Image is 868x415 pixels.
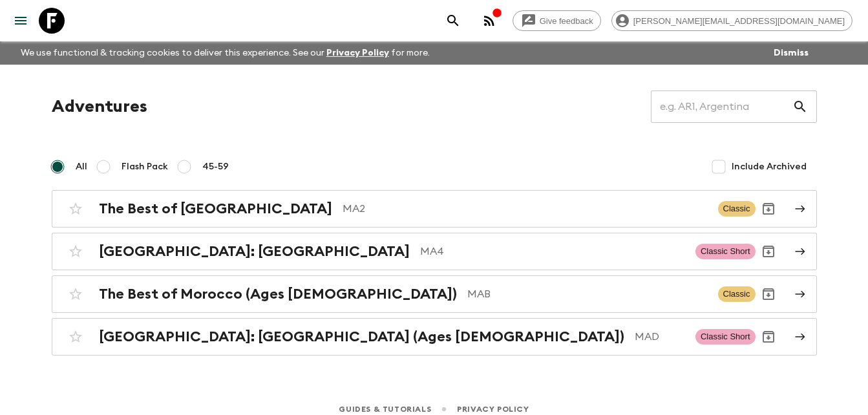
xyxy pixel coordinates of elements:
[52,275,817,313] a: The Best of Morocco (Ages [DEMOGRAPHIC_DATA])MABClassicArchive
[99,328,624,345] h2: [GEOGRAPHIC_DATA]: [GEOGRAPHIC_DATA] (Ages [DEMOGRAPHIC_DATA])
[770,44,812,62] button: Dismiss
[756,196,781,222] button: Archive
[513,10,601,31] a: Give feedback
[76,160,87,173] span: All
[718,286,756,302] span: Classic
[732,160,807,173] span: Include Archived
[440,8,466,34] button: search adventures
[467,286,708,302] p: MAB
[695,244,756,259] span: Classic Short
[8,8,34,34] button: menu
[52,94,147,120] h1: Adventures
[420,244,685,259] p: MA4
[626,16,852,26] span: [PERSON_NAME][EMAIL_ADDRESS][DOMAIN_NAME]
[635,329,685,345] p: MAD
[533,16,600,26] span: Give feedback
[122,160,168,173] span: Flash Pack
[52,233,817,270] a: [GEOGRAPHIC_DATA]: [GEOGRAPHIC_DATA]MA4Classic ShortArchive
[16,41,435,65] p: We use functional & tracking cookies to deliver this experience. See our for more.
[718,201,756,217] span: Classic
[651,89,792,125] input: e.g. AR1, Argentina
[326,48,389,58] a: Privacy Policy
[756,281,781,307] button: Archive
[343,201,708,217] p: MA2
[756,324,781,350] button: Archive
[695,329,756,345] span: Classic Short
[52,190,817,228] a: The Best of [GEOGRAPHIC_DATA]MA2ClassicArchive
[99,286,457,303] h2: The Best of Morocco (Ages [DEMOGRAPHIC_DATA])
[99,243,410,260] h2: [GEOGRAPHIC_DATA]: [GEOGRAPHIC_DATA]
[99,200,332,217] h2: The Best of [GEOGRAPHIC_DATA]
[756,239,781,264] button: Archive
[202,160,229,173] span: 45-59
[52,318,817,356] a: [GEOGRAPHIC_DATA]: [GEOGRAPHIC_DATA] (Ages [DEMOGRAPHIC_DATA])MADClassic ShortArchive
[611,10,852,31] div: [PERSON_NAME][EMAIL_ADDRESS][DOMAIN_NAME]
